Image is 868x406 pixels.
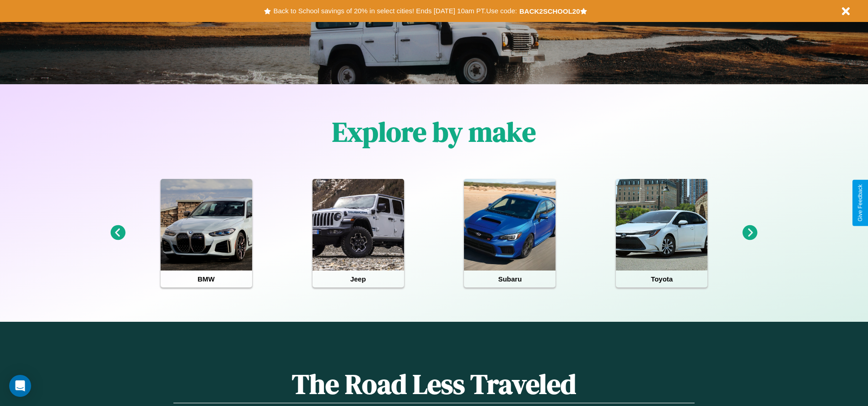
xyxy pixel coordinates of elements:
[464,271,555,287] h4: Subaru
[332,113,536,151] h1: Explore by make
[271,5,519,17] button: Back to School savings of 20% in select cities! Ends [DATE] 10am PT.Use code:
[616,271,707,287] h4: Toyota
[173,365,694,403] h1: The Road Less Traveled
[161,271,252,287] h4: BMW
[857,184,863,222] div: Give Feedback
[519,7,580,15] b: BACK2SCHOOL20
[313,271,404,287] h4: Jeep
[9,375,31,397] div: Open Intercom Messenger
